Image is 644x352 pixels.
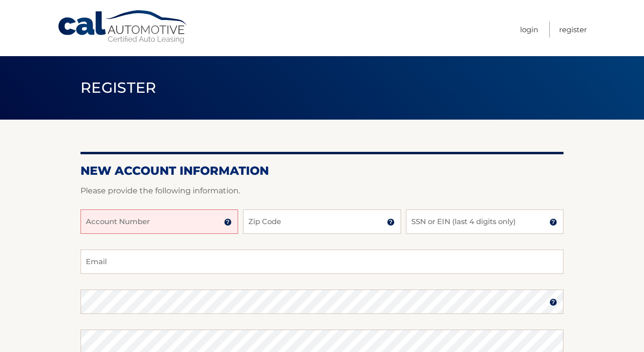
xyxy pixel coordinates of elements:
[57,10,189,44] a: Cal Automotive
[549,298,557,306] img: tooltip.svg
[80,164,563,178] h2: New Account Information
[224,218,232,226] img: tooltip.svg
[80,249,563,274] input: Email
[559,21,587,38] a: Register
[549,218,557,226] img: tooltip.svg
[243,209,401,234] input: Zip Code
[387,218,395,226] img: tooltip.svg
[80,209,238,234] input: Account Number
[406,209,563,234] input: SSN or EIN (last 4 digits only)
[80,184,563,198] p: Please provide the following information.
[520,21,538,38] a: Login
[80,79,157,97] span: Register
